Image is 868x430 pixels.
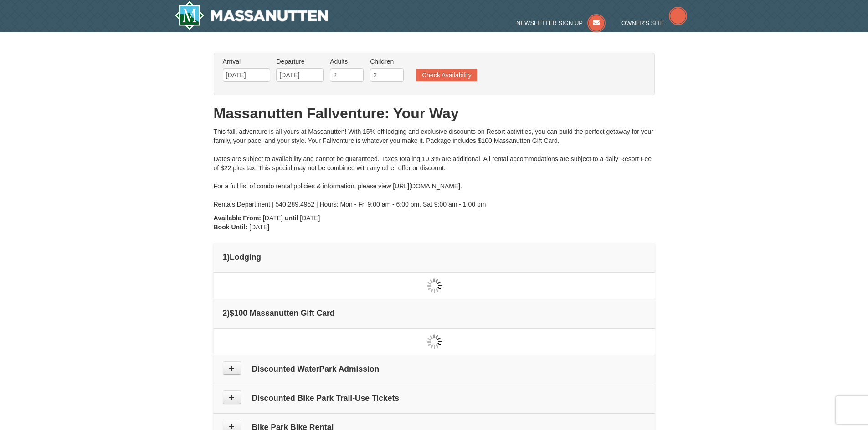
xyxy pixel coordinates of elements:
span: ) [227,309,230,318]
strong: Available From: [214,214,262,222]
h4: 1 Lodging [223,253,646,262]
h1: Massanutten Fallventure: Your Way [214,104,655,122]
label: Departure [276,57,324,66]
button: Check Availability [416,69,477,81]
img: Massanutten Resort Logo [175,1,329,30]
a: Newsletter Sign Up [516,20,606,26]
label: Arrival [223,57,270,66]
a: Massanutten Resort [175,1,329,30]
span: [DATE] [263,214,283,222]
h4: Discounted Bike Park Trail-Use Tickets [223,394,646,403]
div: This fall, adventure is all yours at Massanutten! With 15% off lodging and exclusive discounts on... [214,127,655,209]
span: [DATE] [249,223,269,231]
strong: until [285,214,298,222]
span: Owner's Site [621,20,664,26]
h4: 2 $100 Massanutten Gift Card [223,309,646,318]
strong: Book Until: [214,223,248,231]
label: Children [370,57,404,66]
a: Owner's Site [621,20,687,26]
h4: Discounted WaterPark Admission [223,364,646,374]
span: ) [227,253,230,262]
span: [DATE] [300,214,320,222]
span: Newsletter Sign Up [516,20,583,26]
img: wait gif [427,334,442,349]
img: wait gif [427,278,442,293]
label: Adults [330,57,364,66]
